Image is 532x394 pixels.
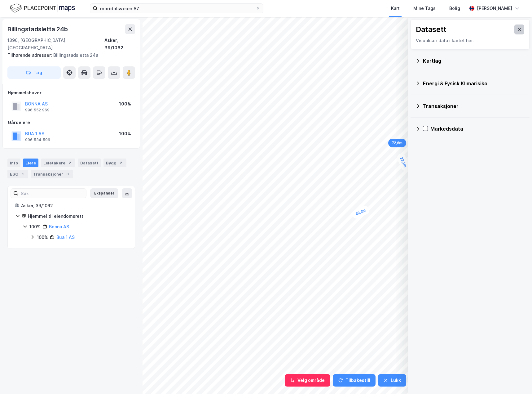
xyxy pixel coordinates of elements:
[351,204,371,220] div: Map marker
[501,364,532,394] iframe: Chat Widget
[396,152,411,172] div: Map marker
[41,159,75,167] div: Leietakere
[67,160,73,166] div: 2
[98,4,256,13] input: Søk på adresse, matrikkel, gårdeiere, leietakere eller personer
[7,66,61,79] button: Tag
[90,188,118,198] button: Ekspander
[430,125,525,132] div: Markedsdata
[31,170,73,178] div: Transaksjoner
[23,159,38,167] div: Eiere
[25,137,50,142] div: 996 534 596
[423,102,525,110] div: Transaksjoner
[416,37,524,44] div: Visualiser data i kartet her.
[10,3,75,14] img: logo.f888ab2527a4732fd821a326f86c7f29.svg
[118,160,124,166] div: 2
[78,159,101,167] div: Datasett
[49,224,69,229] a: Bonna AS
[423,80,525,87] div: Energi & Fysisk Klimarisiko
[37,234,48,241] div: 100%
[391,5,400,12] div: Kart
[285,374,330,387] button: Velg område
[7,51,130,59] div: Billingstadsletta 24a
[8,119,135,126] div: Gårdeiere
[501,364,532,394] div: Kontrollprogram for chat
[413,5,436,12] div: Mine Tags
[449,5,460,12] div: Bolig
[29,223,41,231] div: 100%
[416,25,446,34] div: Datasett
[56,235,75,240] a: Bua 1 AS
[119,100,131,108] div: 100%
[378,374,406,387] button: Lukk
[20,171,26,177] div: 1
[8,89,135,96] div: Hjemmelshaver
[18,189,86,198] input: Søk
[28,213,127,220] div: Hjemmel til eiendomsrett
[21,202,127,209] div: Asker, 39/1062
[7,24,69,34] div: Billingstadsletta 24b
[388,139,406,147] div: Map marker
[477,5,512,12] div: [PERSON_NAME]
[104,37,135,51] div: Asker, 39/1062
[423,57,525,65] div: Kartlag
[64,171,71,177] div: 3
[119,130,131,137] div: 100%
[103,159,126,167] div: Bygg
[7,52,53,58] span: Tilhørende adresser:
[25,108,50,113] div: 996 552 969
[7,159,20,167] div: Info
[7,170,28,178] div: ESG
[333,374,376,387] button: Tilbakestill
[7,37,104,51] div: 1396, [GEOGRAPHIC_DATA], [GEOGRAPHIC_DATA]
